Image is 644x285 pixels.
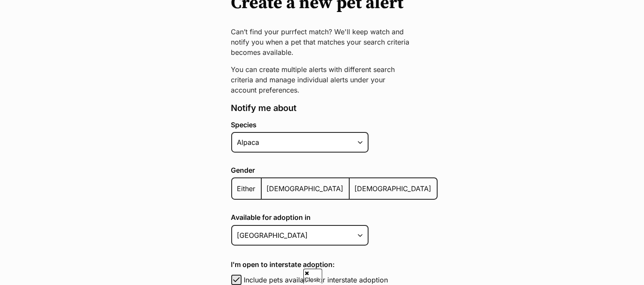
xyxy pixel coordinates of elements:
label: Species [231,121,438,129]
p: Can’t find your purrfect match? We'll keep watch and notify you when a pet that matches your sear... [231,27,413,57]
label: Available for adoption in [231,213,438,221]
span: [DEMOGRAPHIC_DATA] [355,184,432,193]
p: You can create multiple alerts with different search criteria and manage individual alerts under ... [231,64,413,95]
span: Close [303,269,322,284]
h4: I'm open to interstate adoption: [231,259,438,270]
label: Include pets available for interstate adoption [244,275,438,285]
span: [DEMOGRAPHIC_DATA] [267,184,344,193]
label: Gender [231,166,438,174]
span: Notify me about [231,103,297,113]
span: Either [237,184,256,193]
